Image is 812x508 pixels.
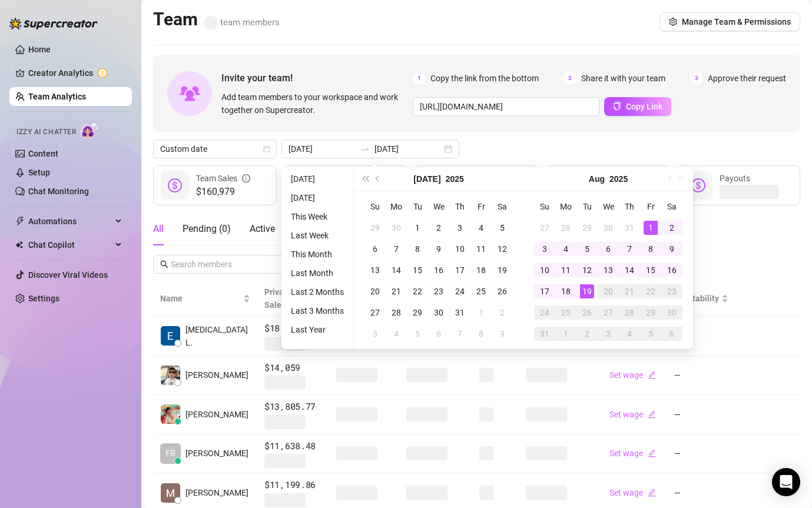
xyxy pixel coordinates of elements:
[16,127,76,138] span: Izzy AI Chatter
[28,212,112,231] span: Automations
[28,149,58,158] a: Content
[682,17,791,26] span: Manage Team & Permissions
[185,368,248,381] span: [PERSON_NAME]
[264,361,322,375] span: $14,059
[221,71,413,85] span: Invite your team!
[667,317,735,356] td: —
[772,468,800,496] div: Open Intercom Messenger
[690,72,703,85] span: 3
[360,144,370,154] span: swap-right
[15,241,23,249] img: Chat Copilot
[458,165,528,191] div: Est. Hours Worked
[667,395,735,434] td: —
[161,366,180,385] img: Rick Gino Tarce…
[521,165,529,191] span: question-circle
[28,64,122,82] a: Creator Analytics exclamation-circle
[153,8,280,31] h2: Team
[561,178,575,192] span: dollar-circle
[204,17,280,28] span: team members
[196,172,250,185] div: Team Sales
[336,287,374,310] span: Messages Sent
[406,285,456,311] div: Est. Hours
[263,145,270,152] span: calendar
[429,178,443,192] span: hourglass
[327,174,382,183] span: Messages Sent
[161,483,180,503] img: Mariane Subia
[264,439,322,453] span: $11,638.48
[609,370,656,380] a: Set wageedit
[81,122,99,139] img: AI Chatter
[160,260,168,268] span: search
[161,326,180,346] img: Exon Locsin
[604,97,671,116] button: Copy Link
[430,72,539,85] span: Copy the link from the bottom
[589,174,635,183] span: Team Profits
[28,270,108,280] a: Discover Viral Videos
[360,144,370,154] span: to
[609,488,656,497] a: Set wageedit
[609,449,656,458] a: Set wageedit
[264,287,291,310] span: Private Sales
[15,217,25,226] span: thunderbolt
[153,222,164,236] div: All
[168,178,182,192] span: dollar-circle
[264,321,322,336] span: $18,224.43
[526,287,568,310] span: Chat Conversion
[581,72,665,85] span: Share it with your team
[691,178,705,192] span: dollar-circle
[161,404,180,424] img: Aira Marie
[374,142,442,155] input: End date
[28,187,89,196] a: Chat Monitoring
[185,323,250,349] span: [MEDICAL_DATA] L.
[28,92,86,101] a: Team Analytics
[413,72,426,85] span: 1
[674,294,719,303] span: Profitability
[609,294,634,303] span: Salary
[28,45,51,54] a: Home
[648,371,656,379] span: edit
[648,489,656,497] span: edit
[28,235,112,254] span: Chat Copilot
[160,292,241,305] span: Name
[242,172,250,185] span: info-circle
[196,185,250,199] span: $160,979
[648,449,656,457] span: edit
[472,281,519,317] th: Creators
[221,91,408,117] span: Add team members to your workspace and work together on Supercreator.
[363,261,370,268] span: team
[183,222,231,236] div: Pending ( 0 )
[185,447,248,460] span: [PERSON_NAME]
[609,331,656,341] a: Set wageedit
[648,410,656,419] span: edit
[264,400,322,414] span: $13,805.77
[448,285,456,311] span: question-circle
[289,142,356,155] input: Start date
[28,168,50,177] a: Setup
[28,294,59,303] a: Settings
[667,356,735,396] td: —
[720,174,750,183] span: Payouts
[264,478,322,492] span: $11,199.86
[626,102,662,111] span: Copy Link
[299,178,313,192] span: message
[669,18,677,26] span: setting
[250,223,275,234] span: Active
[153,281,257,317] th: Name
[165,447,175,460] span: FR
[9,18,98,29] img: logo-BBDzfeDw.svg
[185,408,248,421] span: [PERSON_NAME]
[648,332,656,340] span: edit
[613,102,621,110] span: copy
[564,72,576,85] span: 2
[667,434,735,474] td: —
[609,410,656,419] a: Set wageedit
[659,12,800,31] button: Manage Team & Permissions
[171,258,267,271] input: Search members
[708,72,786,85] span: Approve their request
[160,140,270,158] span: Custom date
[294,223,344,234] span: Snoozed ( 1 )
[185,486,248,499] span: [PERSON_NAME]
